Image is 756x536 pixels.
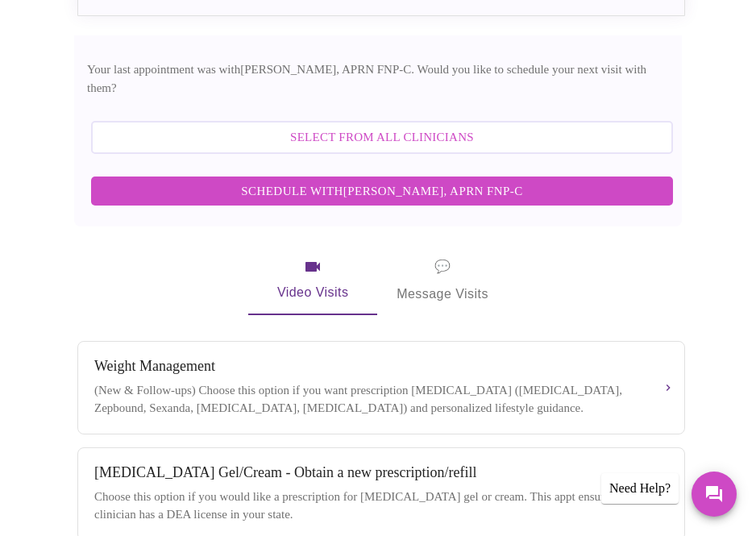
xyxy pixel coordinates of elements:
[94,358,642,375] div: Weight Management
[87,60,669,97] p: Your last appointment was with [PERSON_NAME], APRN FNP-C . Would you like to schedule your next v...
[692,472,737,517] button: Messages
[77,341,685,434] button: Weight Management(New & Follow-ups) Choose this option if you want prescription [MEDICAL_DATA] ([...
[94,381,642,418] div: (New & Follow-ups) Choose this option if you want prescription [MEDICAL_DATA] ([MEDICAL_DATA], Ze...
[107,181,657,202] span: Schedule with [PERSON_NAME], APRN FNP-C
[268,257,358,304] span: Video Visits
[91,177,673,206] button: Schedule with[PERSON_NAME], APRN FNP-C
[434,256,451,278] span: message
[397,256,488,305] span: Message Visits
[91,121,673,153] button: Select from All Clinicians
[109,127,655,148] span: Select from All Clinicians
[94,464,642,481] div: [MEDICAL_DATA] Gel/Cream - Obtain a new prescription/refill
[601,473,679,504] div: Need Help?
[94,488,642,524] div: Choose this option if you would like a prescription for [MEDICAL_DATA] gel or cream. This appt en...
